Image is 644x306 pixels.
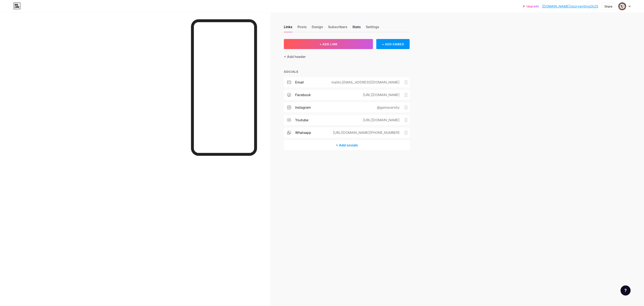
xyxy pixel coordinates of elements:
[366,24,379,32] div: Settings
[376,39,410,49] div: + ADD EMBED
[297,24,307,32] div: Posts
[604,4,612,9] div: Share
[326,130,405,135] div: [URL][DOMAIN_NAME][PHONE_NUMBER]
[284,39,373,49] button: + ADD LINK
[295,117,308,122] div: youtube
[352,24,361,32] div: Stats
[356,92,405,97] div: [URL][DOMAIN_NAME]
[295,80,304,85] div: email
[284,54,306,59] div: + Add header
[284,69,410,74] div: SOCIALS
[328,24,347,32] div: Subscribers
[319,42,338,46] span: + ADD LINK
[542,4,598,9] a: [DOMAIN_NAME]/storywriting2k25
[356,117,405,122] div: [URL][DOMAIN_NAME]
[523,5,539,8] a: Upgrade
[295,130,311,135] div: whatsapp
[370,105,405,110] div: @gemavarsity
[618,2,626,10] img: storywriting2k25
[284,24,292,32] div: Links
[295,92,311,97] div: facebook
[295,105,311,110] div: instagram
[325,80,405,85] div: mailto:[EMAIL_ADDRESS][DOMAIN_NAME]
[312,24,323,32] div: Design
[284,140,410,150] div: + Add socials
